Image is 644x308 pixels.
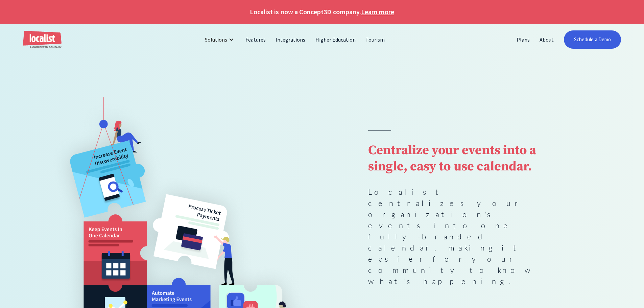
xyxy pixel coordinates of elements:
a: Learn more [361,7,394,17]
a: Plans [512,31,535,48]
a: About [535,31,559,48]
a: Tourism [361,31,390,48]
div: Solutions [205,35,227,44]
p: Localist centralizes your organization's events into one fully-branded calendar, making it easier... [368,186,552,287]
a: Integrations [271,31,310,48]
a: Higher Education [311,31,361,48]
div: Solutions [200,31,241,48]
strong: Centralize your events into a single, easy to use calendar. [368,142,536,175]
a: Features [241,31,271,48]
a: home [23,31,62,49]
a: Schedule a Demo [564,30,621,49]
